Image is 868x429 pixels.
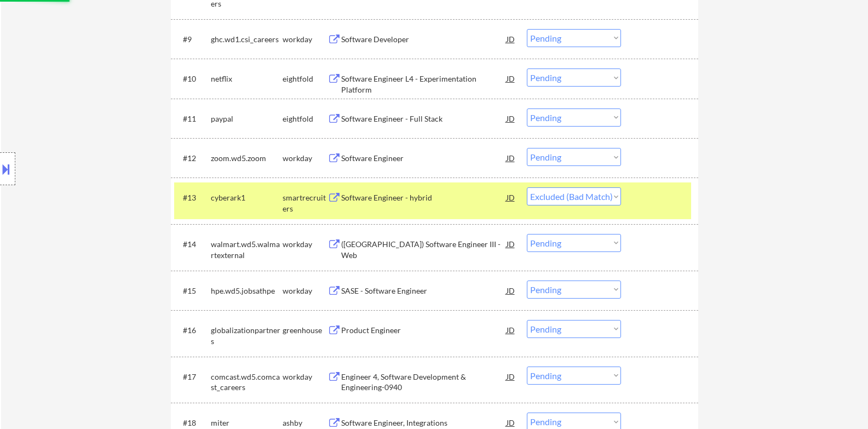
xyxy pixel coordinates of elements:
[505,187,516,207] div: JD
[211,192,283,203] div: cyberark1
[341,417,507,428] div: Software Engineer, Integrations
[341,34,507,45] div: Software Developer
[183,417,202,428] div: #18
[283,73,327,84] div: eightfold
[283,239,327,250] div: workday
[341,192,507,203] div: Software Engineer - hybrid
[505,148,516,168] div: JD
[211,153,283,164] div: zoom.wd5.zoom
[183,325,202,336] div: #16
[505,29,516,49] div: JD
[283,285,327,296] div: workday
[211,73,283,84] div: netflix
[341,113,507,124] div: Software Engineer - Full Stack
[183,371,202,382] div: #17
[341,285,507,296] div: SASE - Software Engineer
[283,34,327,45] div: workday
[341,371,507,393] div: Engineer 4, Software Development & Engineering-0940
[211,239,283,260] div: walmart.wd5.walmartexternal
[183,34,202,45] div: #9
[341,153,507,164] div: Software Engineer
[211,325,283,346] div: globalizationpartners
[505,68,516,88] div: JD
[341,325,507,336] div: Product Engineer
[211,371,283,393] div: comcast.wd5.comcast_careers
[211,285,283,296] div: hpe.wd5.jobsathpe
[341,73,507,95] div: Software Engineer L4 - Experimentation Platform
[505,281,516,300] div: JD
[211,34,283,45] div: ghc.wd1.csi_careers
[505,320,516,340] div: JD
[211,417,283,428] div: miter
[505,234,516,254] div: JD
[283,192,327,214] div: smartrecruiters
[283,371,327,382] div: workday
[283,153,327,164] div: workday
[341,239,507,260] div: ([GEOGRAPHIC_DATA]) Software Engineer III - Web
[505,108,516,128] div: JD
[283,417,327,428] div: ashby
[505,367,516,386] div: JD
[211,113,283,124] div: paypal
[183,285,202,296] div: #15
[283,325,327,336] div: greenhouse
[283,113,327,124] div: eightfold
